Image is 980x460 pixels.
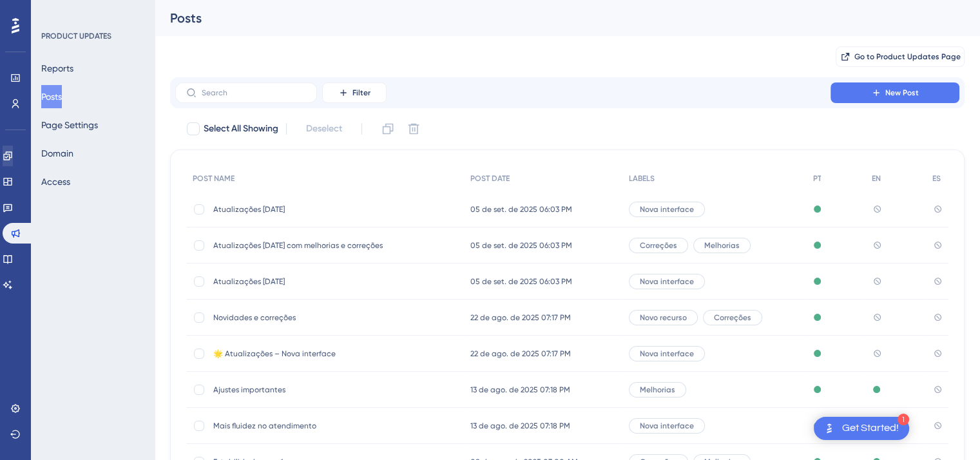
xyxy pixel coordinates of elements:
[932,173,941,184] span: ES
[204,121,278,137] span: Select All Showing
[470,421,570,431] span: 13 de ago. de 2025 07:18 PM
[470,385,570,395] span: 13 de ago. de 2025 07:18 PM
[640,276,694,287] span: Nova interface
[640,312,687,323] span: Novo recurso
[470,204,572,215] span: 05 de set. de 2025 06:03 PM
[306,121,342,137] span: Deselect
[213,204,419,215] span: Atualizações [DATE]
[322,82,387,103] button: Filter
[704,240,740,251] span: Melhorias
[41,113,98,137] button: Page Settings
[640,385,675,395] span: Melhorias
[831,82,959,103] button: New Post
[41,57,73,80] button: Reports
[872,173,881,184] span: EN
[41,142,73,165] button: Domain
[854,52,961,62] span: Go to Product Updates Page
[640,421,694,431] span: Nova interface
[41,31,111,41] div: PRODUCT UPDATES
[821,421,837,436] img: launcher-image-alternative-text
[842,421,899,436] div: Get Started!
[898,414,909,425] div: 1
[170,9,932,27] div: Posts
[640,349,694,359] span: Nova interface
[213,312,419,323] span: Novidades e correções
[640,240,677,251] span: Correções
[213,421,419,431] span: Mais fluidez no atendimento
[714,312,751,323] span: Correções
[470,312,571,323] span: 22 de ago. de 2025 07:17 PM
[629,173,655,184] span: LABELS
[814,417,909,440] div: Open Get Started! checklist, remaining modules: 1
[41,85,62,108] button: Posts
[213,385,419,395] span: Ajustes importantes
[470,240,572,251] span: 05 de set. de 2025 06:03 PM
[470,349,571,359] span: 22 de ago. de 2025 07:17 PM
[352,88,370,98] span: Filter
[294,117,354,140] button: Deselect
[193,173,235,184] span: POST NAME
[213,276,419,287] span: Atualizações [DATE]
[885,88,919,98] span: New Post
[470,173,510,184] span: POST DATE
[213,349,419,359] span: 🌟 Atualizações – Nova interface
[202,88,306,97] input: Search
[470,276,572,287] span: 05 de set. de 2025 06:03 PM
[640,204,694,215] span: Nova interface
[213,240,419,251] span: Atualizações [DATE] com melhorias e correções
[812,173,821,184] span: PT
[41,170,70,193] button: Access
[836,46,965,67] button: Go to Product Updates Page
